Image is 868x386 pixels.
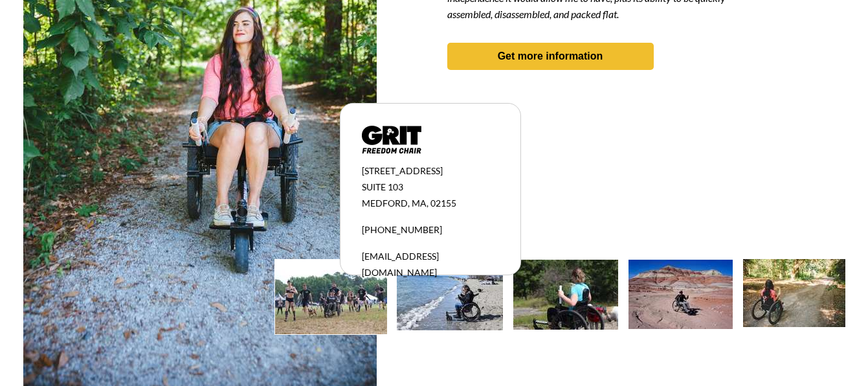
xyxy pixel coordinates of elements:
strong: Get more information [498,51,603,62]
span: [PHONE_NUMBER] [362,224,442,235]
span: MEDFORD, MA, 02155 [362,198,456,209]
input: Get more information [46,313,157,337]
a: Get more information [447,43,654,70]
span: [STREET_ADDRESS] [362,165,443,176]
span: [EMAIL_ADDRESS][DOMAIN_NAME] [362,251,439,278]
span: SUITE 103 [362,181,403,192]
